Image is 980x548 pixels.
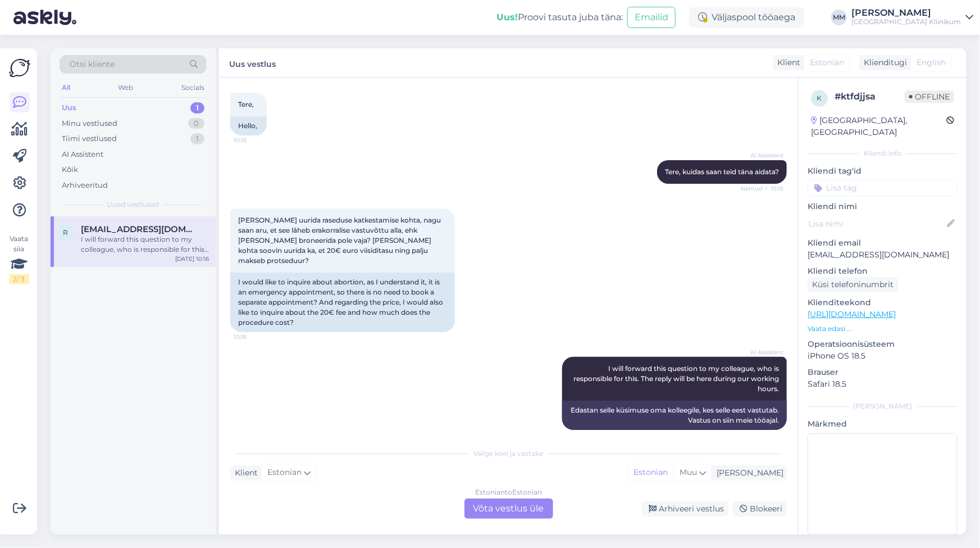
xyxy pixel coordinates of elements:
span: Tere, [238,100,254,108]
div: Kliendi info [808,148,958,158]
div: Proovi tasuta juba täna: [496,11,623,24]
div: Klient [230,467,258,479]
div: Uus [62,102,76,114]
div: Klient [773,57,800,69]
div: Arhiveeri vestlus [642,501,728,517]
div: I would like to inquire about abortion, as I understand it, it is an emergency appointment, so th... [230,273,455,332]
div: Võta vestlus üle [464,499,553,519]
div: All [60,80,72,95]
div: Kõik [62,164,78,175]
span: Otsi kliente [70,58,115,70]
span: Nähtud ✓ 10:15 [741,184,783,193]
p: Brauser [808,366,958,378]
div: Väljaspool tööaega [689,7,804,28]
p: Märkmed [808,418,958,430]
div: Web [116,80,136,95]
a: [PERSON_NAME][GEOGRAPHIC_DATA] Kliinikum [851,8,973,26]
div: Vaata siia [9,234,29,284]
div: [GEOGRAPHIC_DATA], [GEOGRAPHIC_DATA] [811,115,946,138]
div: [DATE] 10:16 [175,255,209,263]
span: Offline [905,90,954,103]
p: Kliendi tag'id [808,165,958,177]
div: Klienditugi [859,57,907,69]
div: Valige keel ja vastake [230,449,787,459]
div: Tiimi vestlused [62,133,117,144]
input: Lisa nimi [808,218,945,230]
div: Hello, [230,116,267,135]
label: Uus vestlus [229,55,276,70]
div: Estonian to Estonian [475,487,542,497]
span: Estonian [267,467,302,479]
span: AI Assistent [741,151,783,160]
span: [PERSON_NAME] uurida raseduse katkestamise kohta, nagu saan aru, et see lâheb erakorralise vastuv... [238,216,443,265]
span: r [63,228,69,237]
span: English [917,57,946,69]
span: real.taemints@gmail.com [81,224,198,234]
p: [EMAIL_ADDRESS][DOMAIN_NAME] [808,249,958,261]
p: Klienditeekond [808,297,958,309]
a: [URL][DOMAIN_NAME] [808,309,896,319]
p: iPhone OS 18.5 [808,350,958,362]
div: 1 [190,133,204,144]
p: Kliendi nimi [808,201,958,212]
img: Askly Logo [9,57,30,79]
div: [PERSON_NAME] [712,467,783,479]
div: AI Assistent [62,149,103,160]
p: Kliendi telefon [808,265,958,277]
p: Operatsioonisüsteem [808,338,958,350]
span: Uued vestlused [107,200,159,210]
p: Kliendi email [808,237,958,249]
div: Arhiveeritud [62,180,108,191]
div: [PERSON_NAME] [851,8,961,17]
div: Küsi telefoninumbrit [808,277,898,292]
div: # ktfdjjsa [835,90,905,103]
div: 1 [190,102,204,114]
span: Estonian [810,57,844,69]
span: AI Assistent [741,348,783,356]
div: MM [831,10,847,25]
span: Muu [680,467,697,477]
span: 10:16 [741,431,783,439]
span: I will forward this question to my colleague, who is responsible for this. The reply will be here... [573,364,781,393]
p: Vaata edasi ... [808,324,958,334]
div: I will forward this question to my colleague, who is responsible for this. The reply will be here... [81,234,209,255]
div: Estonian [628,464,673,481]
div: Edastan selle küsimuse oma kolleegile, kes selle eest vastutab. Vastus on siin meie tööajal. [562,401,787,430]
b: Uus! [496,12,518,22]
input: Lisa tag [808,179,958,196]
p: Safari 18.5 [808,378,958,390]
div: Socials [179,80,207,95]
span: k [817,94,822,102]
span: 10:15 [234,136,276,144]
button: Emailid [627,7,676,28]
div: 0 [188,118,204,129]
div: 2 / 3 [9,274,29,284]
span: 10:16 [234,333,276,341]
div: Minu vestlused [62,118,117,129]
span: Tere, kuidas saan teid täna aidata? [665,167,779,176]
div: [GEOGRAPHIC_DATA] Kliinikum [851,17,961,26]
div: [PERSON_NAME] [808,401,958,411]
div: Blokeeri [733,501,787,517]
